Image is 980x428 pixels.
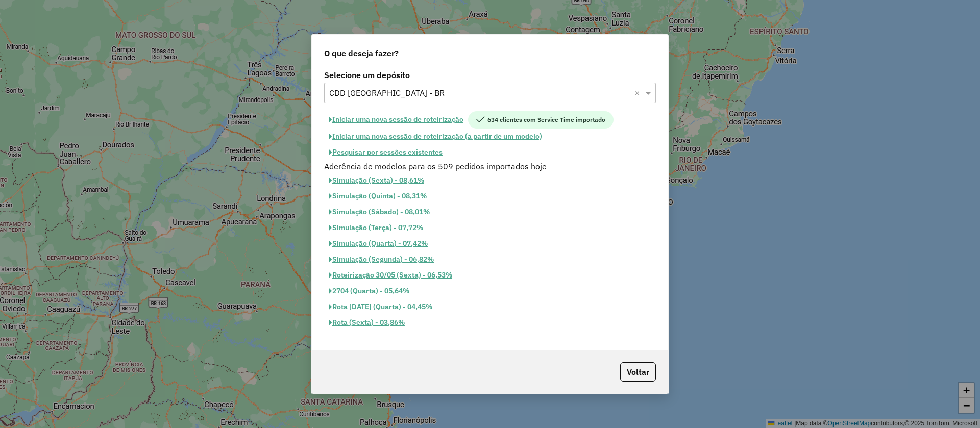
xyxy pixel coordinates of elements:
button: Pesquisar por sessões existentes [324,144,447,160]
button: Roteirização 30/05 (Sexta) - 06,53% [324,267,457,283]
button: Simulação (Terça) - 07,72% [324,220,428,236]
div: Aderência de modelos para os 509 pedidos importados hoje [318,160,662,172]
span: O que deseja fazer? [324,47,399,59]
button: Simulação (Quinta) - 08,31% [324,188,431,204]
button: Simulação (Segunda) - 06,82% [324,251,438,267]
button: Iniciar uma nova sessão de roteirização [324,111,468,129]
span: Clear all [634,87,643,99]
button: Iniciar uma nova sessão de roteirização (a partir de um modelo) [324,129,547,144]
label: Selecione um depósito [324,69,656,81]
button: Simulação (Quarta) - 07,42% [324,236,432,251]
span: 634 clientes com Service Time importado [468,111,614,129]
button: Voltar [620,362,656,382]
button: Rota (Sexta) - 03,86% [324,315,409,331]
button: Simulação (Sábado) - 08,01% [324,204,434,220]
button: Simulação (Sexta) - 08,61% [324,172,429,188]
button: 2704 (Quarta) - 05,64% [324,283,414,299]
button: Rota [DATE] (Quarta) - 04,45% [324,299,437,315]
